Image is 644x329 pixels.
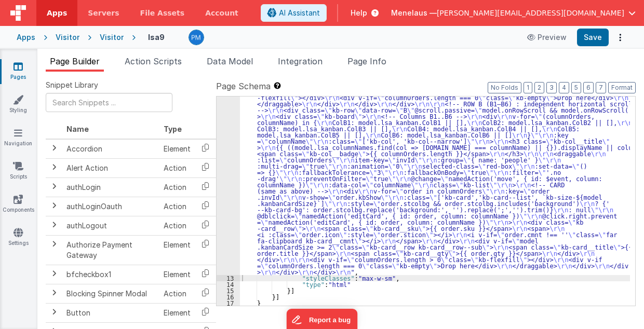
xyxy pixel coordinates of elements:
[217,281,240,287] div: 14
[583,82,594,93] button: 6
[279,8,320,18] span: AI Assistant
[62,265,159,284] td: bfcheckbox1
[47,8,67,18] span: Apps
[46,93,172,112] input: Search Snippets ...
[207,56,253,66] span: Data Model
[164,125,182,133] span: Type
[437,8,624,18] span: [PERSON_NAME][EMAIL_ADDRESS][DOMAIN_NAME]
[524,82,532,93] button: 1
[66,125,89,133] span: Name
[46,80,98,90] span: Snippet Library
[140,8,185,18] span: File Assets
[608,82,636,93] button: Format
[50,56,100,66] span: Page Builder
[613,30,627,45] button: Options
[148,33,165,41] h4: lsa9
[559,82,569,93] button: 4
[217,300,240,306] div: 17
[189,30,204,45] img: a12ed5ba5769bda9d2665f51d2850528
[216,80,271,92] span: Page Schema
[159,284,195,303] td: Action
[159,235,195,265] td: Element
[62,235,159,265] td: Authorize Payment Gateway
[159,177,195,197] td: Action
[347,56,386,66] span: Page Info
[88,8,119,18] span: Servers
[62,284,159,303] td: Blocking Spinner Modal
[351,8,367,18] span: Help
[56,32,79,43] div: Visitor
[62,303,159,322] td: Button
[596,82,606,93] button: 7
[17,32,35,43] div: Apps
[391,8,437,18] span: Menelaus —
[521,29,573,46] button: Preview
[391,8,636,18] button: Menelaus — [PERSON_NAME][EMAIL_ADDRESS][DOMAIN_NAME]
[159,216,195,235] td: Action
[577,29,609,46] button: Save
[62,197,159,216] td: authLoginOauth
[62,139,159,159] td: Accordion
[217,287,240,294] div: 15
[546,82,557,93] button: 3
[159,265,195,284] td: Element
[100,32,124,43] div: Visitor
[62,216,159,235] td: authLogout
[261,4,327,22] button: AI Assistant
[571,82,581,93] button: 5
[159,158,195,177] td: Action
[159,303,195,322] td: Element
[278,56,323,66] span: Integration
[217,294,240,300] div: 16
[159,139,195,159] td: Element
[62,177,159,197] td: authLogin
[62,158,159,177] td: Alert Action
[125,56,182,66] span: Action Scripts
[534,82,544,93] button: 2
[217,275,240,281] div: 13
[159,197,195,216] td: Action
[488,82,521,93] button: No Folds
